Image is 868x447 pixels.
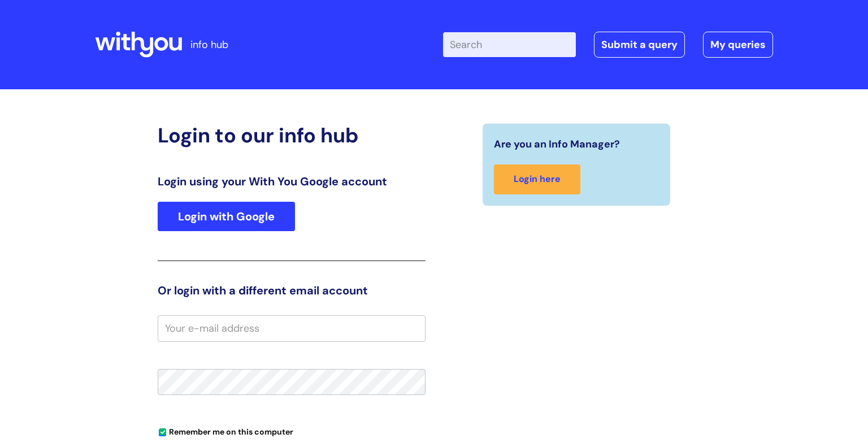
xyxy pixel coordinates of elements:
span: Are you an Info Manager? [494,135,620,153]
input: Remember me on this computer [159,429,166,436]
label: Remember me on this computer [158,424,293,437]
input: Your e-mail address [158,315,426,341]
a: Login here [494,164,580,194]
input: Search [443,32,576,57]
a: Submit a query [594,32,685,58]
h3: Login using your With You Google account [158,175,426,188]
a: Login with Google [158,202,295,231]
div: You can uncheck this option if you're logging in from a shared device [158,422,426,440]
h3: Or login with a different email account [158,284,426,297]
p: info hub [190,36,228,54]
a: My queries [703,32,773,58]
h2: Login to our info hub [158,123,426,147]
